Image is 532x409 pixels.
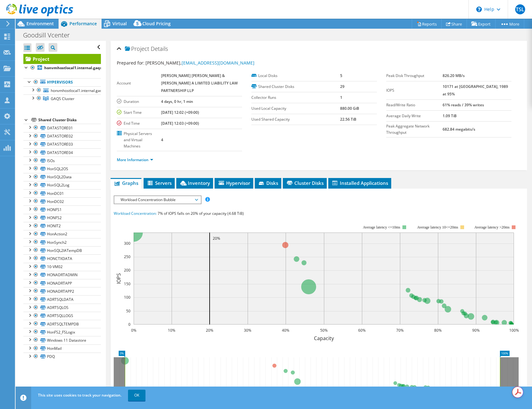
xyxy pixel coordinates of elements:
[26,21,54,26] span: Environment
[117,196,197,204] span: Workload Concentration Bubble
[69,21,97,26] span: Performance
[117,60,145,66] label: Prepared for:
[509,328,519,333] text: 100%
[434,328,442,333] text: 80%
[161,73,238,93] b: [PERSON_NAME] [PERSON_NAME] & [PERSON_NAME] A LIMITED LIABILITY LAW PARTNERSHIP LLP
[340,73,342,78] b: 5
[112,21,127,26] span: Virtual
[412,19,442,29] a: Reports
[340,106,359,111] b: 880.00 GiB
[51,96,74,101] span: GAQS Cluster
[23,263,101,271] a: 10-VM02
[51,88,104,93] span: honvmhostlocal1.internal.gaqs
[117,99,161,105] label: Duration
[386,123,443,136] label: Peak Aggregate Network Throughput
[358,328,366,333] text: 60%
[472,328,480,333] text: 90%
[340,84,344,89] b: 29
[145,60,254,66] span: [PERSON_NAME],
[23,156,101,165] a: ISOs
[251,116,340,123] label: Used Shared Capacity
[23,271,101,279] a: HONADRTADMIN
[23,173,101,181] a: HonSQL2Data
[340,117,356,122] b: 22.56 TiB
[443,127,475,132] b: 682.84 megabits/s
[443,102,484,108] b: 61% reads / 39% writes
[443,73,465,78] b: 826.20 MB/s
[23,254,101,262] a: HONCTXDATA
[515,4,525,14] span: TSL
[258,180,278,186] span: Disks
[331,180,388,186] span: Installed Applications
[443,84,508,97] b: 10171 at [GEOGRAPHIC_DATA], 1989 at 95%
[117,157,153,162] a: More Information
[158,211,244,216] span: 7% of IOPS falls on 20% of your capacity (4.68 TiB)
[125,46,149,52] span: Project
[251,73,340,79] label: Local Disks
[151,45,168,52] span: Details
[142,21,171,26] span: Cloud Pricing
[23,140,101,148] a: DATASTORE03
[396,328,404,333] text: 70%
[23,238,101,246] a: HonSynch2
[117,131,161,149] label: Physical Servers and Virtual Machines
[23,94,101,103] a: GAQS Cluster
[23,312,101,320] a: ADRTSQLLOGS
[251,94,340,101] label: Collector Runs
[124,241,131,246] text: 300
[251,84,340,90] label: Shared Cluster Disks
[182,60,254,66] a: [EMAIL_ADDRESS][DOMAIN_NAME]
[23,328,101,336] a: HonFS2_FSLogix
[386,73,443,79] label: Peak Disk Throughput
[179,180,210,186] span: Inventory
[23,320,101,328] a: ADRTSQLTEMPDB
[23,189,101,197] a: HonDC01
[126,308,131,314] text: 50
[161,121,199,126] b: [DATE] 12:03 (+09:00)
[23,86,101,94] a: honvmhostlocal1.internal.gaqs
[206,328,213,333] text: 20%
[282,328,289,333] text: 40%
[124,281,131,286] text: 150
[23,64,101,72] a: honvmhostlocal1.internal.gaqs
[23,295,101,303] a: ADRTSQLDATA
[386,102,443,108] label: Read/Write Ratio
[168,328,175,333] text: 10%
[23,279,101,287] a: HONADRTAPP
[147,180,172,186] span: Servers
[23,205,101,214] a: HONFS1
[23,197,101,205] a: HonDC02
[44,65,102,70] b: honvmhostlocal1.internal.gaqs
[443,113,457,118] b: 1.09 TiB
[213,236,220,241] text: 20%
[117,80,161,86] label: Account
[23,124,101,132] a: DATASTORE01
[244,328,251,333] text: 30%
[128,322,131,327] text: 0
[124,267,131,273] text: 200
[114,180,138,186] span: Graphs
[23,132,101,140] a: DATASTORE02
[23,222,101,230] a: HONIT2
[218,180,250,186] span: Hypervisor
[124,254,131,259] text: 250
[417,225,458,229] tspan: Average latency 10<=20ms
[23,353,101,361] a: PDQ
[124,295,131,300] text: 100
[386,87,443,94] label: IOPS
[474,225,510,229] text: Average latency >20ms
[23,148,101,156] a: DATASTORE04
[23,246,101,254] a: HonSQL2IATempDB
[131,328,136,333] text: 0%
[441,19,467,29] a: Share
[23,165,101,173] a: HonSQL2OS
[286,180,324,186] span: Cluster Disks
[495,19,524,29] a: More
[161,110,199,115] b: [DATE] 12:02 (+09:00)
[161,99,193,104] b: 4 days, 0 hr, 1 min
[363,225,400,229] tspan: Average latency <=10ms
[161,137,163,142] b: 4
[23,230,101,238] a: HonAction2
[115,273,122,284] text: IOPS
[23,181,101,189] a: HonSQL2Log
